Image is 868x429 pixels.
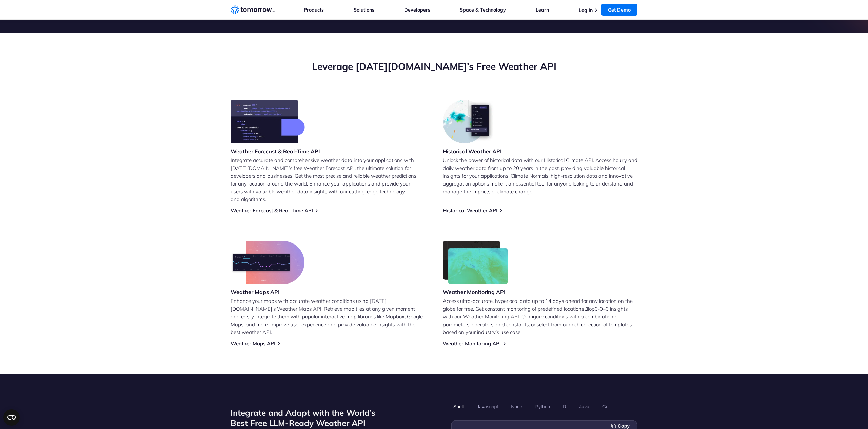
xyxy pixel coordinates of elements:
a: Get Demo [601,4,637,16]
a: Historical Weather API [443,207,497,214]
h2: Leverage [DATE][DOMAIN_NAME]’s Free Weather API [231,60,637,73]
button: Node [509,401,525,412]
p: Enhance your maps with accurate weather conditions using [DATE][DOMAIN_NAME]’s Weather Maps API. ... [231,297,425,336]
p: Access ultra-accurate, hyperlocal data up to 14 days ahead for any location on the globe for free... [443,297,637,336]
a: Weather Forecast & Real-Time API [231,207,313,214]
p: Integrate accurate and comprehensive weather data into your applications with [DATE][DOMAIN_NAME]... [231,156,425,203]
a: Developers [404,7,430,13]
a: Log In [579,7,593,13]
h3: Weather Maps API [231,288,304,296]
a: Weather Monitoring API [443,340,501,347]
a: Products [304,7,324,13]
h3: Historical Weather API [443,148,502,155]
button: R [560,401,569,412]
a: Weather Maps API [231,340,275,347]
h2: Integrate and Adapt with the World’s Best Free LLM-Ready Weather API [231,408,387,428]
button: Shell [451,401,466,412]
button: Go [600,401,611,412]
button: Open CMP widget [3,409,20,426]
a: Home link [231,5,275,15]
p: Unlock the power of historical data with our Historical Climate API. Access hourly and daily weat... [443,156,637,195]
h3: Weather Monitoring API [443,288,508,296]
h3: Weather Forecast & Real-Time API [231,148,320,155]
a: Solutions [354,7,374,13]
button: Python [533,401,553,412]
a: Space & Technology [460,7,506,13]
a: Learn [536,7,549,13]
button: Java [577,401,592,412]
button: Javascript [474,401,500,412]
